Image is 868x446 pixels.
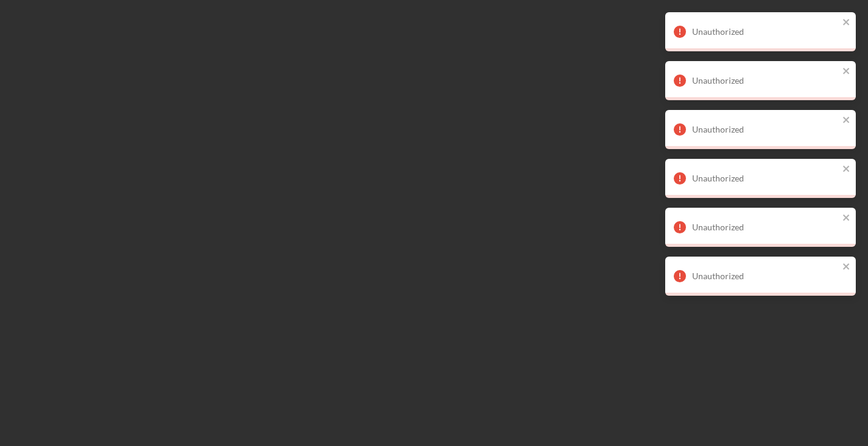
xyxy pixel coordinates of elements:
[842,17,851,29] button: close
[842,115,851,126] button: close
[692,174,839,183] div: Unauthorized
[692,27,839,37] div: Unauthorized
[692,222,839,232] div: Unauthorized
[692,271,839,281] div: Unauthorized
[842,213,851,224] button: close
[842,66,851,78] button: close
[842,261,851,273] button: close
[692,76,839,86] div: Unauthorized
[692,125,839,134] div: Unauthorized
[842,164,851,175] button: close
